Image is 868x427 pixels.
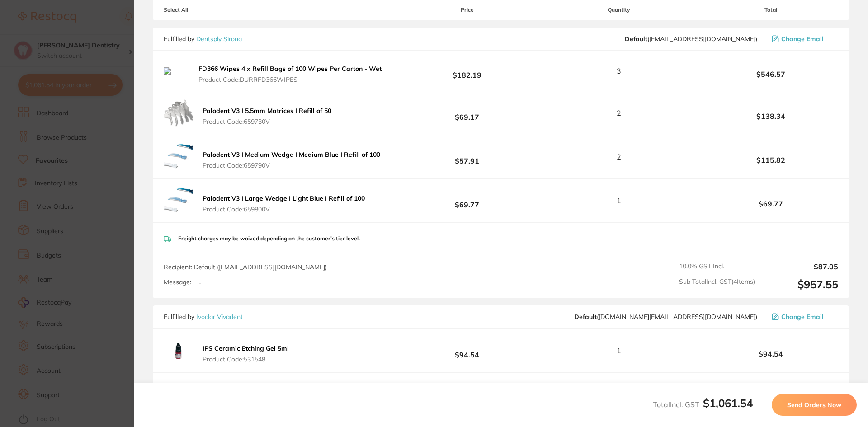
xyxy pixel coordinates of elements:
img: c25leG41bA [164,142,193,171]
p: Fulfilled by [164,313,243,320]
a: Ivoclar Vivadent [196,313,243,321]
b: $69.77 [703,200,838,208]
b: Palodent V3 I 5.5mm Matrices I Refill of 50 [203,107,331,115]
b: FD366 Wipes 4 x Refill Bags of 100 Wipes Per Carton - Wet [198,65,382,73]
b: Default [574,313,597,321]
button: Change Email [769,35,838,43]
span: Product Code: 659800V [203,206,365,213]
span: Price [400,7,534,13]
img: dmY0bHdvYg [164,186,193,215]
span: 2 [617,153,621,161]
b: $138.34 [703,112,838,120]
span: Total [703,7,838,13]
b: $546.57 [703,70,838,78]
span: Quantity [535,7,703,13]
b: $182.19 [400,63,534,80]
span: 2 [617,109,621,117]
b: $57.91 [400,149,534,165]
button: Send Orders Now [772,394,857,416]
b: $69.77 [400,192,534,209]
output: $957.55 [762,278,838,291]
button: Palodent V3 I 5.5mm Matrices I Refill of 50 Product Code:659730V [200,107,334,126]
p: Freight charges may be waived depending on the customer's tier level. [178,235,360,242]
img: ZGt5dWtzbw [164,336,193,365]
span: Send Orders Now [787,401,841,409]
b: Palodent V3 I Large Wedge I Light Blue I Refill of 100 [203,194,365,202]
span: Sub Total Incl. GST ( 4 Items) [679,278,755,291]
p: - [198,278,202,286]
span: Select All [164,7,254,13]
b: $94.54 [703,350,838,358]
p: Fulfilled by [164,35,242,42]
b: $115.82 [703,156,838,164]
span: 3 [617,67,621,75]
span: Change Email [781,313,824,320]
span: orders.au@ivoclarvivadent.com [574,313,757,320]
b: $1,061.54 [703,396,753,410]
b: $69.17 [400,105,534,122]
span: Product Code: 659790V [203,162,380,169]
span: Product Code: 531548 [203,356,289,363]
output: $87.05 [762,263,838,271]
span: 10.0 % GST Incl. [679,263,755,271]
span: Product Code: 659730V [203,118,331,125]
b: $94.54 [400,343,534,359]
span: Change Email [781,35,824,42]
button: Palodent V3 I Medium Wedge I Medium Blue I Refill of 100 Product Code:659790V [200,150,383,169]
button: IPS Ceramic Etching Gel 5ml Product Code:531548 [200,344,292,363]
span: 1 [617,347,621,355]
span: 1 [617,197,621,205]
label: Message: [164,278,191,286]
b: Palodent V3 I Medium Wedge I Medium Blue I Refill of 100 [203,150,380,159]
button: FD366 Wipes 4 x Refill Bags of 100 Wipes Per Carton - Wet Product Code:DURRFD366WIPES [196,65,388,84]
span: clientservices@dentsplysirona.com [625,35,757,42]
img: bzZuODhqaw [164,99,193,127]
button: Palodent V3 I Large Wedge I Light Blue I Refill of 100 Product Code:659800V [200,194,368,213]
span: Total Incl. GST [653,400,753,409]
a: Dentsply Sirona [196,35,242,43]
b: IPS Ceramic Etching Gel 5ml [203,344,289,352]
button: Change Email [769,313,838,321]
img: dXEwbTMzMw [164,67,189,75]
b: Default [625,35,647,43]
span: Product Code: DURRFD366WIPES [198,76,386,83]
span: Recipient: Default ( [EMAIL_ADDRESS][DOMAIN_NAME] ) [164,263,327,271]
